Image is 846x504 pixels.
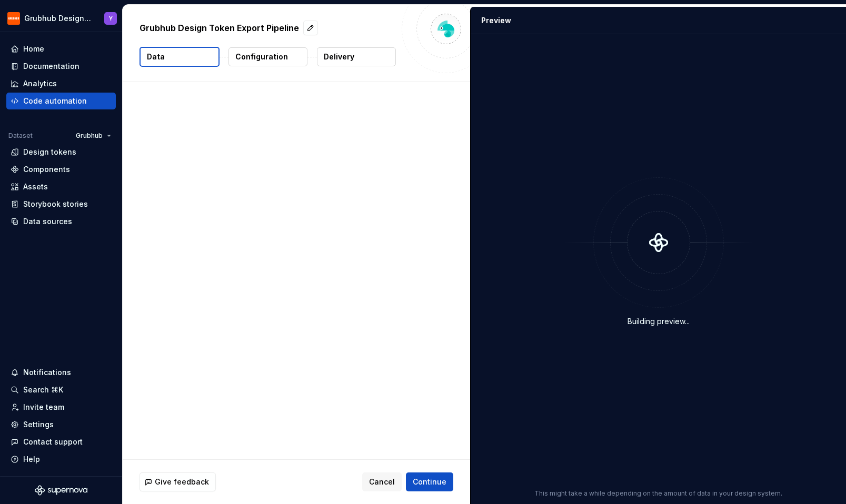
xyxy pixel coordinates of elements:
a: Code automation [6,93,116,109]
span: Grubhub [76,132,103,140]
button: Help [6,451,116,468]
div: Grubhub Design System [24,13,92,24]
div: Documentation [23,61,79,72]
a: Home [6,41,116,57]
div: Dataset [8,132,33,140]
a: Settings [6,416,116,433]
p: This might take a while depending on the amount of data in your design system. [534,489,782,498]
button: Continue [406,472,453,491]
div: Design tokens [23,147,76,157]
button: Notifications [6,364,116,381]
a: Data sources [6,213,116,230]
button: Configuration [228,47,307,66]
button: Give feedback [140,472,216,491]
button: Delivery [317,47,396,66]
a: Documentation [6,58,116,75]
div: Y [109,14,113,23]
div: Data sources [23,216,72,227]
div: Code automation [23,96,87,106]
button: Search ⌘K [6,381,116,398]
span: Continue [413,477,446,487]
svg: Supernova Logo [35,485,87,496]
a: Components [6,161,116,178]
div: Building preview... [628,316,690,327]
div: Settings [23,419,54,430]
button: Grubhub [71,128,116,143]
div: Search ⌘K [23,385,63,395]
div: Preview [481,15,511,26]
button: Data [140,47,220,67]
p: Delivery [324,52,354,62]
span: Give feedback [155,477,209,487]
button: Contact support [6,434,116,450]
button: Cancel [362,472,402,491]
div: Help [23,454,40,465]
span: Cancel [369,477,395,487]
div: Contact support [23,437,83,447]
p: Grubhub Design Token Export Pipeline [140,22,299,34]
div: Invite team [23,402,64,412]
div: Notifications [23,367,71,378]
img: 4e8d6f31-f5cf-47b4-89aa-e4dec1dc0822.png [7,12,20,25]
p: Configuration [235,52,288,62]
p: Data [147,52,165,62]
div: Components [23,164,70,175]
div: Home [23,44,44,54]
button: Grubhub Design SystemY [2,7,120,29]
div: Assets [23,182,48,192]
a: Storybook stories [6,196,116,213]
a: Design tokens [6,144,116,160]
a: Invite team [6,399,116,416]
div: Storybook stories [23,199,88,209]
a: Analytics [6,75,116,92]
div: Analytics [23,78,57,89]
a: Assets [6,178,116,195]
